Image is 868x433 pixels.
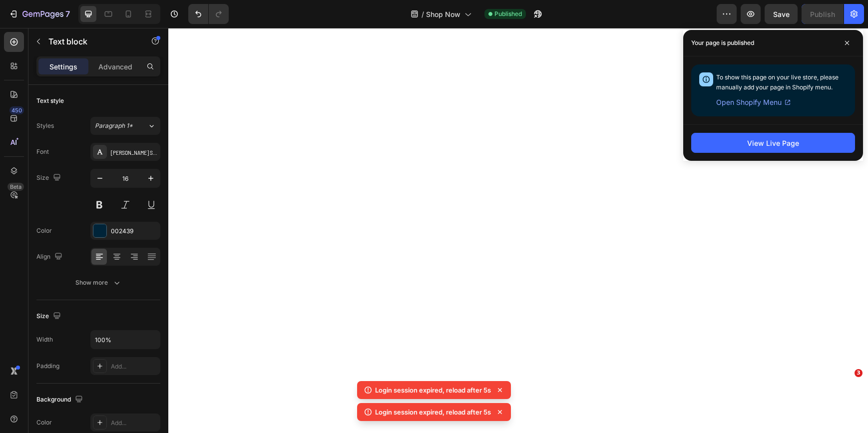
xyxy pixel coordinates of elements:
[36,226,52,235] div: Color
[111,362,158,371] div: Add...
[98,61,132,72] p: Advanced
[7,183,24,191] div: Beta
[691,38,754,48] p: Your page is published
[111,419,158,428] div: Add...
[36,121,54,130] div: Styles
[36,335,53,344] div: Width
[168,28,868,433] iframe: Design area
[375,407,491,417] p: Login session expired, reload after 5s
[91,331,160,349] input: Auto
[691,133,855,153] button: View Live Page
[111,227,158,236] div: 002439
[375,385,491,395] p: Login session expired, reload after 5s
[49,61,77,72] p: Settings
[834,384,858,408] iframe: Intercom live chat
[188,4,229,24] div: Undo/Redo
[747,138,799,148] div: View Live Page
[36,171,63,185] div: Size
[802,4,844,24] button: Publish
[716,96,782,108] span: Open Shopify Menu
[36,250,64,264] div: Align
[36,147,49,156] div: Font
[90,117,160,135] button: Paragraph 1*
[716,73,839,91] span: To show this page on your live store, please manually add your page in Shopify menu.
[810,9,835,19] div: Publish
[773,10,790,18] span: Save
[36,418,52,427] div: Color
[422,9,424,19] span: /
[36,310,63,323] div: Size
[36,362,59,371] div: Padding
[4,4,74,24] button: 7
[36,393,85,407] div: Background
[36,274,160,292] button: Show more
[9,106,24,114] div: 450
[494,9,522,18] span: Published
[426,9,460,19] span: Shop Now
[36,96,64,105] div: Text style
[75,278,122,288] div: Show more
[765,4,798,24] button: Save
[855,369,863,377] span: 3
[65,8,70,20] p: 7
[111,148,158,157] div: [PERSON_NAME] Semi Condensed
[95,121,133,130] span: Paragraph 1*
[48,35,133,47] p: Text block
